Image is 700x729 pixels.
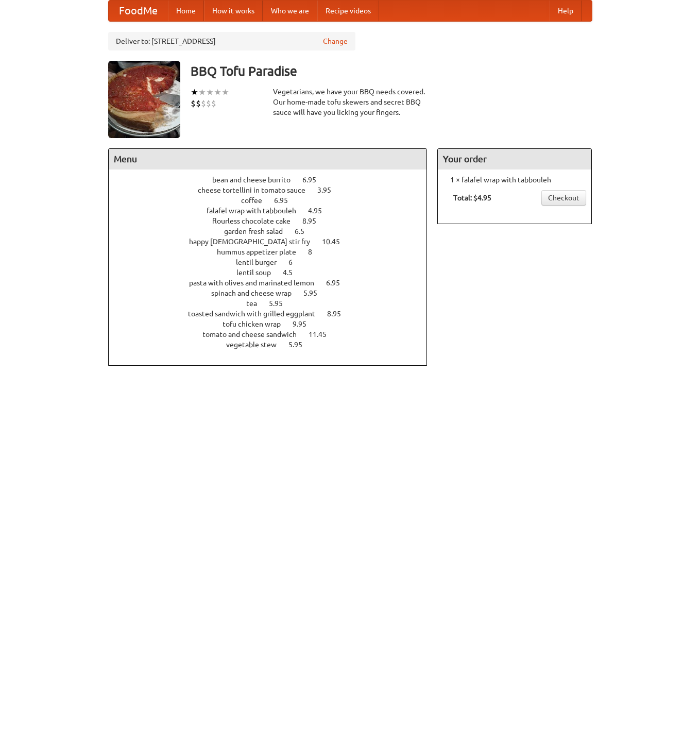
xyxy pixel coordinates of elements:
[317,1,379,21] a: Recipe videos
[198,186,350,194] a: cheese tortellini in tomato sauce 3.95
[191,87,198,98] li: ★
[550,1,582,21] a: Help
[189,279,359,287] a: pasta with olives and marinated lemon 6.95
[202,330,346,338] a: tomato and cheese sandwich 11.45
[317,186,342,194] span: 3.95
[189,238,320,246] span: happy [DEMOGRAPHIC_DATA] stir fry
[246,299,267,308] span: tea
[288,258,303,266] span: 6
[302,176,327,184] span: 6.95
[326,279,350,287] span: 6.95
[108,61,180,138] img: angular.jpg
[453,194,491,202] b: Total: $4.95
[223,320,326,328] a: tofu chicken wrap 9.95
[241,196,307,205] a: coffee 6.95
[206,87,214,98] li: ★
[202,330,307,338] span: tomato and cheese sandwich
[295,227,315,235] span: 6.5
[241,196,272,205] span: coffee
[541,190,586,206] a: Checkout
[226,341,321,349] a: vegetable stew 5.95
[217,248,306,256] span: hummus appetizer plate
[221,87,229,98] li: ★
[212,217,335,225] a: flourless chocolate cake 8.95
[226,341,287,349] span: vegetable stew
[443,175,586,185] li: 1 × falafel wrap with tabbouleh
[309,330,337,338] span: 11.45
[288,341,313,349] span: 5.95
[236,268,312,277] a: lentil soup 4.5
[273,87,428,117] div: Vegetarians, we have your BBQ needs covered. Our home-made tofu skewers and secret BBQ sauce will...
[188,310,326,318] span: toasted sandwich with grilled eggplant
[303,289,328,297] span: 5.95
[204,1,263,21] a: How it works
[109,149,427,169] h4: Menu
[223,320,291,328] span: tofu chicken wrap
[207,207,306,215] span: falafel wrap with tabbouleh
[168,1,204,21] a: Home
[236,268,281,277] span: lentil soup
[191,98,196,109] li: $
[207,207,341,215] a: falafel wrap with tabbouleh 4.95
[246,299,302,308] a: tea 5.95
[108,32,355,50] div: Deliver to: [STREET_ADDRESS]
[188,310,360,318] a: toasted sandwich with grilled eggplant 8.95
[293,320,317,328] span: 9.95
[214,87,221,98] li: ★
[189,238,359,246] a: happy [DEMOGRAPHIC_DATA] stir fry 10.45
[224,227,323,235] a: garden fresh salad 6.5
[211,289,302,297] span: spinach and cheese wrap
[191,61,592,81] h3: BBQ Tofu Paradise
[308,248,322,256] span: 8
[283,268,303,277] span: 4.5
[212,217,301,225] span: flourless chocolate cake
[206,98,211,109] li: $
[224,227,293,235] span: garden fresh salad
[236,258,312,266] a: lentil burger 6
[198,186,316,194] span: cheese tortellini in tomato sauce
[327,310,351,318] span: 8.95
[201,98,206,109] li: $
[211,98,216,109] li: $
[198,87,206,98] li: ★
[196,98,201,109] li: $
[308,207,332,215] span: 4.95
[212,176,301,184] span: bean and cheese burrito
[269,299,293,308] span: 5.95
[236,258,287,266] span: lentil burger
[211,289,336,297] a: spinach and cheese wrap 5.95
[263,1,317,21] a: Who we are
[438,149,591,169] h4: Your order
[322,238,350,246] span: 10.45
[212,176,335,184] a: bean and cheese burrito 6.95
[274,196,298,205] span: 6.95
[189,279,325,287] span: pasta with olives and marinated lemon
[302,217,327,225] span: 8.95
[109,1,168,21] a: FoodMe
[217,248,331,256] a: hummus appetizer plate 8
[323,36,348,46] a: Change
